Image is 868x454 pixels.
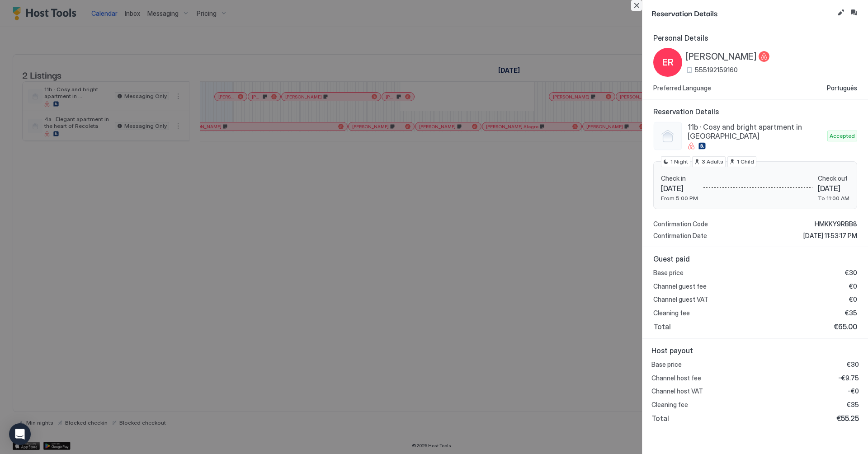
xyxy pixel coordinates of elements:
[670,158,688,166] span: 1 Night
[834,322,857,331] span: €65.00
[653,309,690,317] span: Cleaning fee
[651,346,859,355] span: Host payout
[688,122,824,140] span: 11b · Cosy and bright apartment in [GEOGRAPHIC_DATA]
[653,282,707,290] span: Channel guest fee
[686,51,757,62] span: [PERSON_NAME]
[818,174,849,183] span: Check out
[818,184,849,193] span: [DATE]
[653,84,711,92] span: Preferred Language
[848,7,859,18] button: Inbox
[651,360,682,369] span: Base price
[653,254,857,263] span: Guest paid
[661,195,698,201] span: From 5:00 PM
[845,309,857,317] span: €35
[9,423,31,445] div: Open Intercom Messenger
[849,295,857,304] span: €0
[662,56,674,69] span: ER
[651,387,703,395] span: Channel host VAT
[803,232,857,240] span: [DATE] 11:53:17 PM
[651,7,834,19] span: Reservation Details
[847,360,859,369] span: €30
[836,414,859,423] span: €55.25
[838,374,859,382] span: -€9.75
[653,269,684,277] span: Base price
[651,374,701,382] span: Channel host fee
[845,269,857,277] span: €30
[818,195,849,201] span: To 11:00 AM
[847,401,859,409] span: €35
[848,387,859,395] span: -€0
[653,107,857,116] span: Reservation Details
[653,295,708,304] span: Channel guest VAT
[815,220,857,228] span: HMKKY9RBB8
[849,282,857,290] span: €0
[661,174,698,183] span: Check in
[695,66,738,74] span: 555192159160
[702,158,723,166] span: 3 Adults
[653,322,671,331] span: Total
[651,414,669,423] span: Total
[827,84,857,92] span: Português
[737,158,754,166] span: 1 Child
[830,132,855,140] span: Accepted
[653,232,707,240] span: Confirmation Date
[661,184,698,193] span: [DATE]
[653,220,708,228] span: Confirmation Code
[651,401,688,409] span: Cleaning fee
[653,33,857,42] span: Personal Details
[835,7,846,18] button: Edit reservation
